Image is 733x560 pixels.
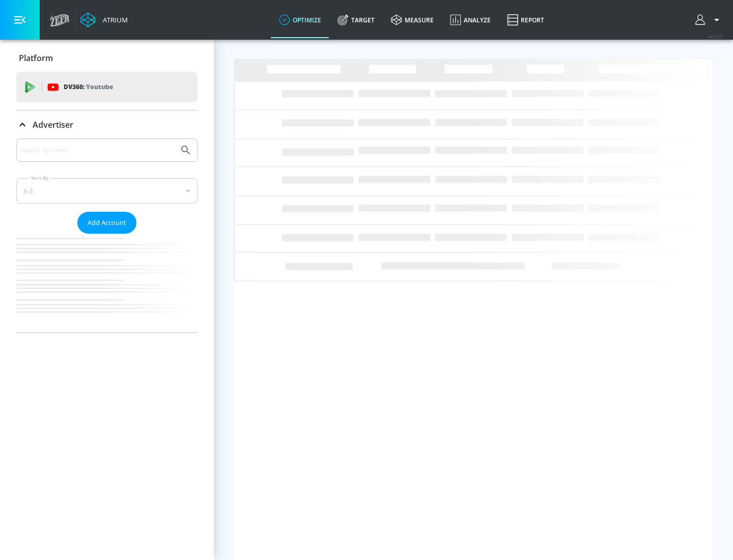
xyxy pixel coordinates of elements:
[442,2,499,38] a: Analyze
[86,81,113,92] p: Youtube
[16,178,198,204] div: A-Z
[16,44,198,72] div: Platform
[29,175,51,181] label: Sort By
[16,234,198,332] nav: list of Advertiser
[709,34,723,39] span: v 4.22.2
[20,144,175,157] input: Search by name
[80,12,128,27] a: Atrium
[33,119,73,130] p: Advertiser
[16,110,198,139] div: Advertiser
[99,15,128,24] div: Atrium
[77,212,136,234] button: Add Account
[16,72,198,102] div: DV360: Youtube
[19,52,53,64] p: Platform
[383,2,442,38] a: measure
[499,2,552,38] a: Report
[329,2,383,38] a: Target
[88,217,126,229] span: Add Account
[64,81,113,93] p: DV360:
[271,2,329,38] a: optimize
[16,138,198,332] div: Advertiser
